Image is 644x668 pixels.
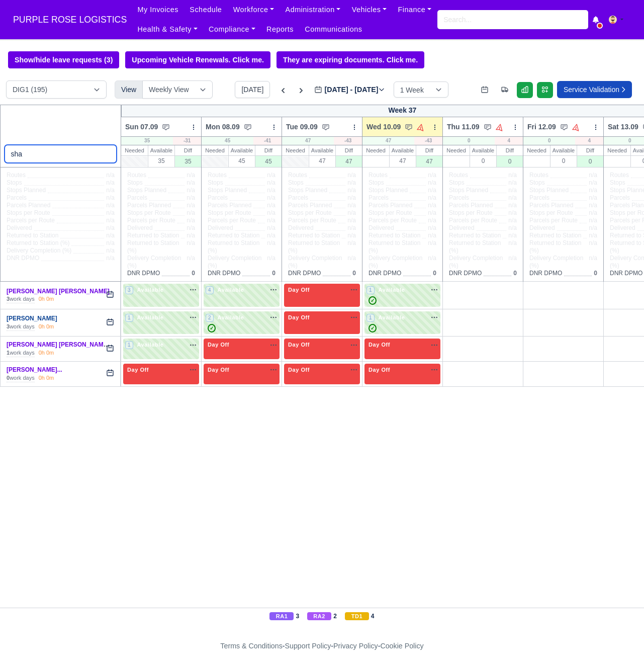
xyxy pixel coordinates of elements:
[125,122,158,132] span: Sun 07.09
[288,232,340,239] span: Returned to Station
[148,155,174,166] div: 35
[390,155,416,166] div: 47
[106,217,115,224] span: n/a
[208,255,263,270] span: Delivery Completion (%)
[347,187,356,194] span: n/a
[508,209,517,216] span: n/a
[135,341,166,348] span: Available
[127,232,179,239] span: Returned to Station
[7,295,35,303] div: work days
[366,341,392,348] span: Day Off
[5,145,117,163] input: Search contractors...
[203,20,261,39] a: Compliance
[369,324,377,332] span: ✓
[208,232,259,239] span: Returned to Station
[529,179,545,187] span: Stops
[106,172,115,179] span: n/a
[106,202,115,209] span: n/a
[216,286,246,293] span: Available
[610,224,635,232] span: Delivered
[610,194,630,202] span: Parcels
[187,194,195,201] span: n/a
[187,209,195,216] span: n/a
[333,612,337,620] strong: 2
[577,145,603,155] div: Diff
[135,286,166,293] span: Available
[7,375,10,381] strong: 0
[192,270,195,277] span: 0
[369,296,377,305] span: ✓
[127,172,146,179] span: Routes
[187,217,195,224] span: n/a
[449,172,468,179] span: Routes
[7,323,35,331] div: work days
[529,202,573,209] span: Parcels Planned
[148,145,174,155] div: Available
[508,202,517,209] span: n/a
[347,202,356,209] span: n/a
[7,194,27,202] span: Parcels
[333,642,378,650] a: Privacy Policy
[220,642,282,650] a: Terms & Conditions
[282,145,309,155] div: Needed
[127,255,182,270] span: Delivery Completion (%)
[497,145,523,155] div: Diff
[106,247,115,254] span: n/a
[523,145,550,155] div: Needed
[286,122,318,132] span: Tue 09.09
[208,209,251,217] span: Stops per Route
[282,137,334,145] div: 47
[299,20,368,39] a: Communications
[208,324,216,332] span: ✓
[208,179,223,187] span: Stops
[288,270,321,277] span: DNR DPMO
[39,374,54,382] div: 0h 0m
[7,187,46,194] span: Stops Planned
[433,270,436,277] span: 0
[449,202,493,209] span: Parcels Planned
[336,155,362,167] div: 47
[202,137,253,145] div: 45
[208,224,233,232] span: Delivered
[589,202,597,209] span: n/a
[187,187,195,194] span: n/a
[7,172,26,179] span: Routes
[127,187,166,194] span: Stops Planned
[7,323,10,329] strong: 3
[589,209,597,216] span: n/a
[523,137,575,145] div: 0
[115,80,143,99] div: View
[208,194,228,202] span: Parcels
[495,137,523,145] div: 4
[7,296,10,302] strong: 3
[39,323,54,331] div: 0h 0m
[449,239,504,255] span: Returned to Station (%)
[529,224,555,232] span: Delivered
[428,187,436,194] span: n/a
[208,239,263,255] span: Returned to Station (%)
[7,349,35,357] div: work days
[610,179,625,187] span: Stops
[347,224,356,231] span: n/a
[449,224,475,232] span: Delivered
[286,314,312,321] span: Day Off
[106,255,115,262] span: n/a
[366,122,401,132] span: Wed 10.09
[377,314,407,321] span: Available
[377,286,407,293] span: Available
[550,155,577,166] div: 0
[369,270,401,277] span: DNR DPMO
[7,366,62,373] a: [PERSON_NAME]...
[449,209,493,217] span: Stops per Route
[347,179,356,186] span: n/a
[125,366,151,373] span: Day Off
[428,194,436,201] span: n/a
[285,642,331,650] a: Support Policy
[369,255,424,270] span: Delivery Completion (%)
[604,145,630,155] div: Needed
[449,270,482,277] span: DNR DPMO
[577,155,603,167] div: 0
[7,239,69,247] span: Returned to Station (%)
[369,202,412,209] span: Parcels Planned
[416,145,442,155] div: Diff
